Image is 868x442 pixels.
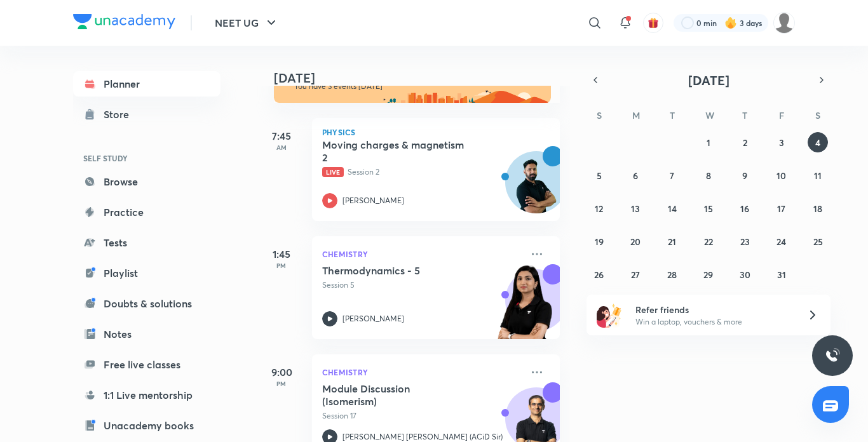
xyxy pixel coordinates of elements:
button: October 13, 2025 [625,198,646,218]
p: Chemistry [322,246,522,262]
button: October 10, 2025 [771,165,792,185]
p: Win a laptop, vouchers & more [635,316,792,328]
img: unacademy [490,264,560,352]
button: October 28, 2025 [662,264,682,285]
a: Playlist [73,260,220,286]
button: October 22, 2025 [698,231,719,251]
abbr: October 28, 2025 [667,269,677,281]
a: Practice [73,199,220,225]
h5: Module Discussion (Isomerism) [322,382,480,408]
a: Notes [73,321,220,347]
button: October 4, 2025 [808,132,828,152]
abbr: October 19, 2025 [595,236,604,248]
abbr: October 31, 2025 [777,269,786,281]
a: Tests [73,230,220,255]
button: October 15, 2025 [698,198,719,218]
abbr: Friday [779,109,784,121]
abbr: October 27, 2025 [631,269,640,281]
abbr: October 22, 2025 [704,236,713,248]
span: [DATE] [688,72,729,89]
abbr: Monday [632,109,640,121]
button: October 11, 2025 [808,165,828,185]
img: referral [597,302,622,328]
abbr: October 29, 2025 [703,269,713,281]
abbr: October 14, 2025 [668,203,677,215]
abbr: October 17, 2025 [777,203,785,215]
button: October 9, 2025 [735,165,755,185]
abbr: October 7, 2025 [670,170,674,182]
abbr: October 2, 2025 [743,137,747,149]
button: October 6, 2025 [625,165,646,185]
a: Planner [73,71,220,97]
abbr: October 12, 2025 [595,203,603,215]
p: Chemistry [322,365,522,380]
abbr: October 1, 2025 [707,137,710,149]
h4: [DATE] [274,70,573,86]
abbr: Tuesday [670,109,675,121]
h5: 1:45 [256,246,307,262]
button: October 19, 2025 [589,231,609,251]
a: Doubts & solutions [73,291,220,316]
abbr: October 6, 2025 [633,170,638,182]
abbr: October 13, 2025 [631,203,640,215]
button: October 14, 2025 [662,198,682,218]
span: Live [322,167,344,177]
abbr: October 16, 2025 [740,203,749,215]
button: October 16, 2025 [735,198,755,218]
p: [PERSON_NAME] [342,313,404,325]
button: avatar [643,13,663,33]
button: October 20, 2025 [625,231,646,251]
button: October 30, 2025 [735,264,755,285]
img: Barsha Singh [773,12,795,34]
a: Unacademy books [73,413,220,438]
p: AM [256,144,307,151]
button: October 18, 2025 [808,198,828,218]
abbr: October 20, 2025 [630,236,641,248]
button: October 31, 2025 [771,264,792,285]
abbr: October 11, 2025 [814,170,822,182]
button: October 17, 2025 [771,198,792,218]
abbr: October 18, 2025 [813,203,822,215]
img: Avatar [506,158,567,219]
h6: SELF STUDY [73,147,220,169]
abbr: Wednesday [705,109,714,121]
abbr: October 3, 2025 [779,137,784,149]
abbr: October 24, 2025 [776,236,786,248]
img: streak [724,17,737,29]
h5: Thermodynamics - 5 [322,264,480,277]
button: October 25, 2025 [808,231,828,251]
button: October 29, 2025 [698,264,719,285]
div: Store [104,107,137,122]
button: October 8, 2025 [698,165,719,185]
abbr: Thursday [742,109,747,121]
p: PM [256,380,307,387]
img: ttu [825,348,840,363]
h5: 9:00 [256,365,307,380]
abbr: October 21, 2025 [668,236,676,248]
button: October 26, 2025 [589,264,609,285]
button: October 23, 2025 [735,231,755,251]
abbr: October 30, 2025 [740,269,750,281]
p: Physics [322,128,550,136]
button: [DATE] [604,71,813,89]
a: Free live classes [73,352,220,377]
abbr: October 8, 2025 [706,170,711,182]
a: Browse [73,169,220,194]
abbr: October 10, 2025 [776,170,786,182]
img: Company Logo [73,14,175,29]
button: October 7, 2025 [662,165,682,185]
h5: Moving charges & magnetism 2 [322,138,480,164]
abbr: October 26, 2025 [594,269,604,281]
abbr: October 9, 2025 [742,170,747,182]
a: Store [73,102,220,127]
abbr: October 4, 2025 [815,137,820,149]
button: October 27, 2025 [625,264,646,285]
button: October 3, 2025 [771,132,792,152]
abbr: Sunday [597,109,602,121]
abbr: October 5, 2025 [597,170,602,182]
abbr: October 25, 2025 [813,236,823,248]
button: October 21, 2025 [662,231,682,251]
button: October 12, 2025 [589,198,609,218]
button: NEET UG [207,10,287,36]
p: Session 17 [322,410,522,422]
